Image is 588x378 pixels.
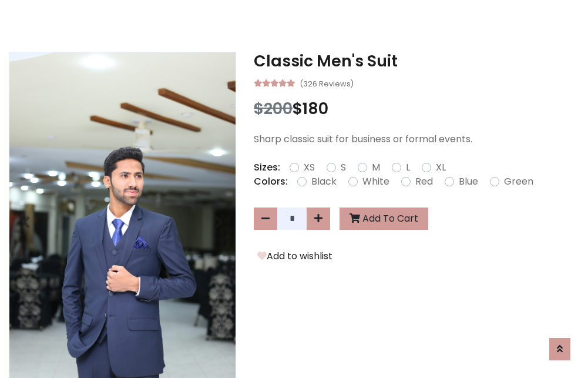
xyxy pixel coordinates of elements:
p: Sharp classic suit for business or formal events. [254,132,579,146]
label: Green [504,175,533,189]
label: Black [311,175,337,189]
label: Red [415,175,433,189]
label: White [362,175,389,189]
h3: Classic Men's Suit [254,52,579,71]
label: Blue [459,175,478,189]
button: Add to wishlist [254,249,336,264]
label: S [341,160,346,175]
p: Colors: [254,175,288,189]
span: 180 [303,98,328,119]
label: L [406,160,410,175]
p: Sizes: [254,160,280,175]
label: M [372,160,380,175]
label: XL [436,160,446,175]
button: Add To Cart [340,208,428,230]
label: XS [304,160,315,175]
h3: $ [254,99,579,118]
small: (326 Reviews) [300,76,354,90]
span: $200 [254,98,293,119]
